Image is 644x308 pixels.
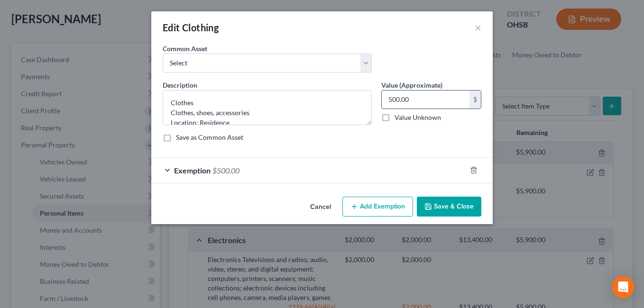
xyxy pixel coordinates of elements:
[176,133,243,142] label: Save as Common Asset
[212,166,239,175] span: $500.00
[163,44,207,54] label: Common Asset
[163,81,197,89] span: Description
[382,91,469,109] input: 0.00
[475,22,481,33] button: ×
[342,197,413,217] button: Add Exemption
[163,21,219,34] div: Edit Clothing
[303,198,339,217] button: Cancel
[381,80,442,90] label: Value (Approximate)
[417,197,481,217] button: Save & Close
[395,113,441,122] label: Value Unknown
[174,166,211,175] span: Exemption
[612,276,635,299] div: Open Intercom Messenger
[469,91,481,109] div: $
